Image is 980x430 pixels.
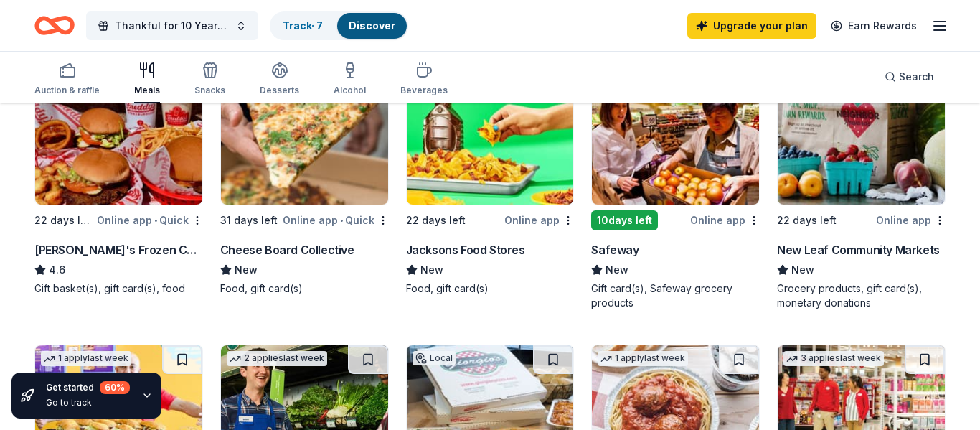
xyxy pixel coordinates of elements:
[406,241,525,258] div: Jacksons Food Stores
[873,62,946,91] button: Search
[606,261,628,279] span: New
[97,211,203,229] div: Online app Quick
[134,85,160,96] div: Meals
[406,281,575,296] div: Food, gift card(s)
[260,56,299,103] button: Desserts
[504,211,574,229] div: Online app
[777,241,940,258] div: New Leaf Community Markets
[822,13,925,39] a: Earn Rewards
[690,211,760,229] div: Online app
[154,215,157,226] span: •
[49,261,65,279] span: 4.6
[283,211,389,229] div: Online app Quick
[783,351,884,366] div: 3 applies last week
[34,212,94,229] div: 22 days left
[194,56,225,103] button: Snacks
[220,281,389,296] div: Food, gift card(s)
[777,67,946,310] a: Image for New Leaf Community MarketsLocal22 days leftOnline appNew Leaf Community MarketsNewGroce...
[86,11,258,40] button: Thankful for 10 Years Gala Fundraiser
[34,56,100,103] button: Auction & raffle
[134,56,160,103] button: Meals
[591,281,760,310] div: Gift card(s), Safeway grocery products
[598,351,688,366] div: 1 apply last week
[349,19,395,32] a: Discover
[194,85,225,96] div: Snacks
[406,67,575,296] a: Image for Jacksons Food Stores2 applieslast week22 days leftOnline appJacksons Food StoresNewFood...
[34,67,203,296] a: Image for Freddy's Frozen Custard & Steakburgers9 applieslast week22 days leftOnline app•Quick[PE...
[34,85,100,96] div: Auction & raffle
[591,241,639,258] div: Safeway
[41,351,131,366] div: 1 apply last week
[270,11,408,40] button: Track· 7Discover
[777,281,946,310] div: Grocery products, gift card(s), monetary donations
[46,397,130,408] div: Go to track
[115,17,230,34] span: Thankful for 10 Years Gala Fundraiser
[334,56,366,103] button: Alcohol
[592,68,759,205] img: Image for Safeway
[100,381,130,394] div: 60 %
[34,281,203,296] div: Gift basket(s), gift card(s), food
[876,211,946,229] div: Online app
[406,212,466,229] div: 22 days left
[777,212,837,229] div: 22 days left
[260,85,299,96] div: Desserts
[227,351,327,366] div: 2 applies last week
[778,68,945,205] img: Image for New Leaf Community Markets
[687,13,816,39] a: Upgrade your plan
[46,381,130,394] div: Get started
[283,19,323,32] a: Track· 7
[35,68,202,205] img: Image for Freddy's Frozen Custard & Steakburgers
[235,261,258,279] span: New
[407,68,574,205] img: Image for Jacksons Food Stores
[220,67,389,296] a: Image for Cheese Board CollectiveLocal31 days leftOnline app•QuickCheese Board CollectiveNewFood,...
[413,351,456,365] div: Local
[34,241,203,258] div: [PERSON_NAME]'s Frozen Custard & Steakburgers
[220,212,278,229] div: 31 days left
[400,56,448,103] button: Beverages
[221,68,388,205] img: Image for Cheese Board Collective
[220,241,354,258] div: Cheese Board Collective
[591,67,760,310] a: Image for Safeway10days leftOnline appSafewayNewGift card(s), Safeway grocery products
[591,210,658,230] div: 10 days left
[340,215,343,226] span: •
[791,261,814,279] span: New
[899,68,934,85] span: Search
[334,85,366,96] div: Alcohol
[34,9,75,42] a: Home
[420,261,443,279] span: New
[400,85,448,96] div: Beverages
